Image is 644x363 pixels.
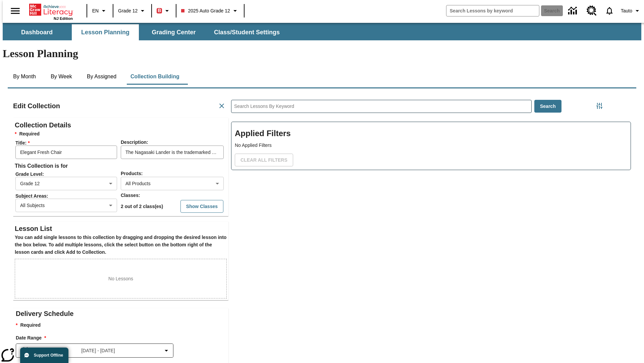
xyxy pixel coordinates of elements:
[8,69,41,85] button: By Month
[15,146,117,159] input: Title
[81,29,129,36] span: Lesson Planning
[125,69,185,85] button: Collection Building
[45,69,78,85] button: By Week
[3,23,641,40] div: SubNavbar
[121,146,224,159] input: Description
[15,120,227,130] h2: Collection Details
[162,347,170,355] svg: Collapse Date Range Filter
[154,5,174,17] button: Boost Class color is red. Change class color
[115,5,149,17] button: Grade: Grade 12, Select a grade
[121,177,224,190] div: All Products
[15,130,227,138] h6: Required
[5,1,25,21] button: Open side menu
[158,6,161,15] span: B
[19,347,170,355] button: Select the date range menu item
[446,5,539,16] input: search field
[15,171,120,177] span: Grade Level :
[16,334,228,342] h3: Date Range
[140,24,207,40] button: Grading Center
[20,348,68,363] button: Support Offline
[72,24,139,40] button: Lesson Planning
[16,322,228,329] p: Required
[3,24,286,40] div: SubNavbar
[181,7,230,14] span: 2025 Auto Grade 12
[13,100,60,111] h2: Edit Collection
[118,7,138,14] span: Grade 12
[15,140,120,146] span: Title :
[180,200,223,213] button: Show Classes
[121,203,163,210] p: 2 out of 2 class(es)
[81,347,115,354] span: [DATE] - [DATE]
[108,275,133,282] p: No Lessons
[16,308,228,319] h2: Delivery Schedule
[92,7,99,14] span: EN
[3,24,70,40] button: Dashboard
[215,99,228,113] button: Cancel
[593,99,606,113] button: Filters Side menu
[235,142,627,149] p: No Applied Filters
[29,3,73,16] a: Home
[121,139,148,145] span: Description :
[15,223,227,234] h2: Lesson List
[564,2,583,20] a: Data Center
[15,199,117,212] div: All Subjects
[235,125,627,142] h2: Applied Filters
[21,29,53,36] span: Dashboard
[121,171,143,176] span: Products :
[178,5,241,17] button: Class: 2025 Auto Grade 12, Select your class
[15,193,120,199] span: Subject Areas :
[15,161,227,171] h6: This Collection is for
[89,5,111,17] button: Language: EN, Select a language
[583,2,601,20] a: Resource Center, Will open in new tab
[209,24,285,40] button: Class/Student Settings
[54,16,73,21] span: NJ Edition
[601,2,618,19] a: Notifications
[15,234,227,256] h6: You can add single lessons to this collection by dragging and dropping the desired lesson into th...
[82,69,122,85] button: By Assigned
[214,29,280,36] span: Class/Student Settings
[121,193,140,198] span: Classes :
[34,353,63,358] span: Support Offline
[618,5,644,17] button: Profile/Settings
[29,2,73,21] div: Home
[15,177,117,190] div: Grade 12
[231,122,631,170] div: Applied Filters
[3,47,641,60] h1: Lesson Planning
[231,100,531,113] input: Search Lessons By Keyword
[621,7,632,14] span: Tauto
[534,100,561,113] button: Search
[152,29,196,36] span: Grading Center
